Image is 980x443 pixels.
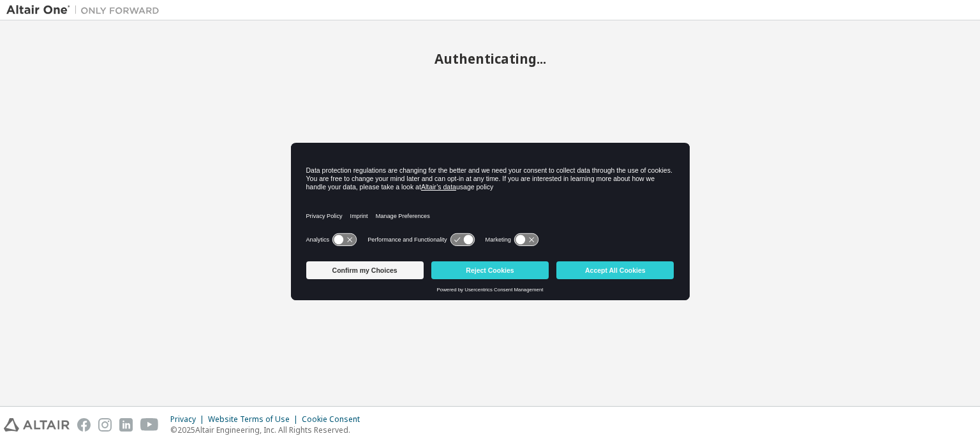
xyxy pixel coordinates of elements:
div: Website Terms of Use [208,414,302,425]
img: youtube.svg [140,418,159,432]
div: Privacy [170,414,208,425]
img: facebook.svg [77,418,91,432]
h2: Authenticating... [6,50,974,67]
p: © 2025 Altair Engineering, Inc. All Rights Reserved. [170,425,367,435]
div: Cookie Consent [302,414,367,425]
img: Altair One [6,4,166,17]
img: instagram.svg [98,418,112,432]
img: altair_logo.svg [4,418,70,432]
img: linkedin.svg [119,418,133,432]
